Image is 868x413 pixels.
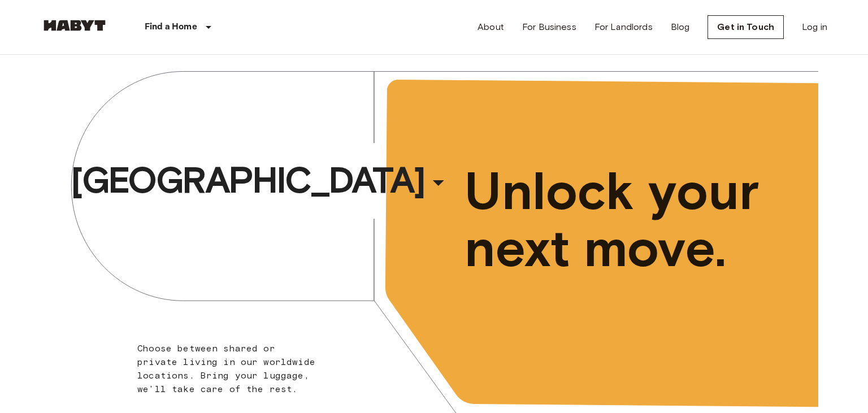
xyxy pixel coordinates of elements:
button: [GEOGRAPHIC_DATA] [66,154,456,206]
span: Unlock your next move. [465,163,772,277]
span: Choose between shared or private living in our worldwide locations. Bring your luggage, we'll tak... [137,343,315,394]
a: Blog [671,20,690,34]
img: Habyt [41,20,108,31]
a: For Business [522,20,576,34]
p: Find a Home [145,20,197,34]
a: About [478,20,504,34]
span: [GEOGRAPHIC_DATA] [71,158,424,203]
a: Get in Touch [708,15,784,39]
a: For Landlords [594,20,653,34]
a: Log in [802,20,827,34]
